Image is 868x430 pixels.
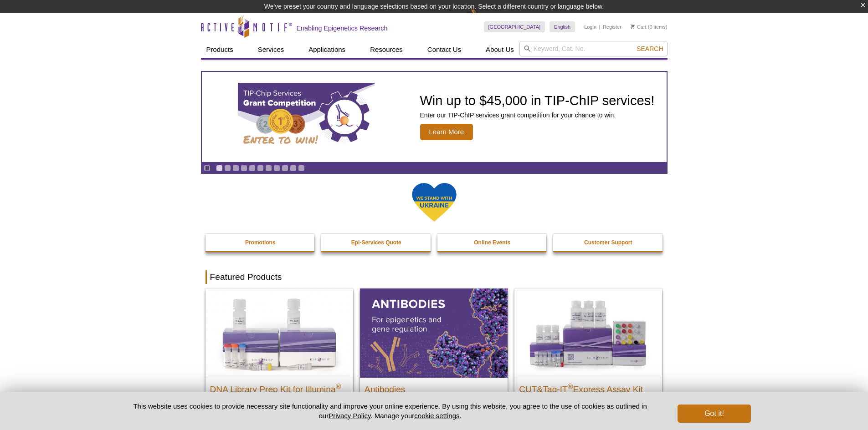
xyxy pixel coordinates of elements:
h2: Enabling Epigenetics Research [297,24,388,32]
img: Change Here [471,7,495,28]
p: Enter our TIP-ChIP services grant competition for your chance to win. [420,111,655,119]
a: [GEOGRAPHIC_DATA] [484,21,545,32]
strong: Epi-Services Quote [351,239,401,246]
a: Applications [303,41,351,58]
li: | [599,21,601,32]
a: Products [201,41,239,58]
img: TIP-ChIP Services Grant Competition [238,83,375,151]
button: cookie settings [414,412,459,420]
p: This website uses cookies to provide necessary site functionality and improve your online experie... [118,401,663,420]
a: Go to slide 10 [290,165,297,172]
a: Go to slide 11 [298,165,305,172]
a: Go to slide 7 [265,165,272,172]
a: Toggle autoplay [204,165,211,172]
h2: Antibodies [365,380,503,394]
a: Online Events [437,234,548,251]
img: DNA Library Prep Kit for Illumina [205,288,353,378]
img: All Antibodies [360,288,508,378]
a: Go to slide 2 [224,165,231,172]
a: Services [252,41,290,58]
a: Resources [365,41,408,58]
a: About Us [480,41,519,58]
img: Your Cart [631,24,635,29]
button: Search [634,45,666,53]
a: Go to slide 8 [273,165,280,172]
a: Promotions [205,234,316,251]
a: English [550,21,575,32]
a: Go to slide 3 [232,165,239,172]
button: Got it! [678,405,750,423]
strong: Promotions [245,239,276,246]
article: TIP-ChIP Services Grant Competition [202,72,667,162]
a: Go to slide 5 [249,165,256,172]
h2: Win up to $45,000 in TIP-ChIP services! [420,94,655,107]
img: We Stand With Ukraine [411,182,457,223]
a: Cart [631,24,647,30]
a: Go to slide 1 [216,165,223,172]
a: Go to slide 4 [241,165,247,172]
strong: Customer Support [584,239,632,246]
sup: ® [568,383,573,390]
a: Go to slide 9 [282,165,288,172]
a: Privacy Policy [329,412,370,420]
a: Login [584,24,596,30]
span: Learn More [420,124,473,140]
span: Search [637,45,663,52]
h2: Featured Products [205,270,663,284]
a: Customer Support [553,234,663,251]
h2: DNA Library Prep Kit for Illumina [210,380,349,394]
a: Contact Us [422,41,467,58]
sup: ® [336,383,341,390]
a: TIP-ChIP Services Grant Competition Win up to $45,000 in TIP-ChIP services! Enter our TIP-ChIP se... [202,72,667,162]
strong: Online Events [474,239,510,246]
a: Epi-Services Quote [321,234,431,251]
li: (0 items) [631,21,668,32]
h2: CUT&Tag-IT Express Assay Kit [519,380,657,394]
img: CUT&Tag-IT® Express Assay Kit [514,288,662,378]
a: CUT&Tag-IT® Express Assay Kit CUT&Tag-IT®Express Assay Kit Less variable and higher-throughput ge... [514,288,662,426]
a: Go to slide 6 [257,165,264,172]
input: Keyword, Cat. No. [519,41,668,56]
a: Register [603,24,621,30]
a: All Antibodies Antibodies Application-tested antibodies for ChIP, CUT&Tag, and CUT&RUN. [360,288,508,426]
